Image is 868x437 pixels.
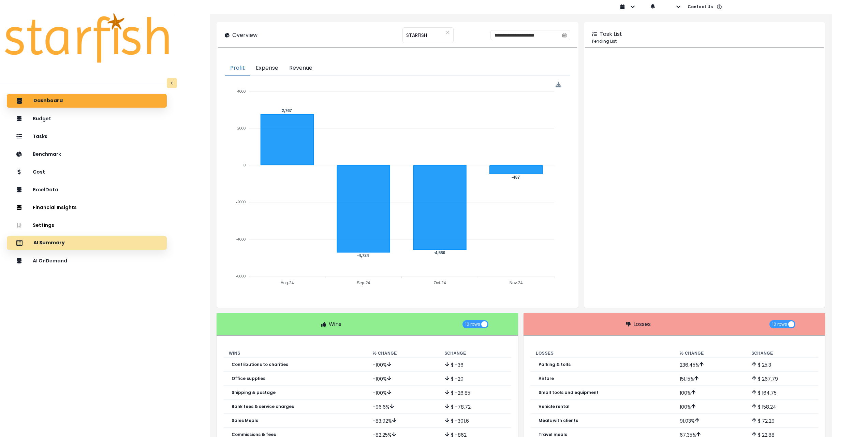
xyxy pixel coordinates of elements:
[237,126,246,130] tspan: 2000
[539,390,599,395] p: Small tools and equipment
[236,200,246,204] tspan: -2000
[281,281,294,286] tspan: Aug-24
[600,30,622,38] p: Task List
[7,236,167,250] button: AI Summary
[7,129,167,143] button: Tasks
[674,414,746,428] td: 91.03 %
[367,414,439,428] td: -83.92 %
[7,94,167,108] button: Dashboard
[232,432,276,437] p: Commissions & fees
[746,372,818,386] td: $ 267.79
[367,349,439,358] th: % Change
[7,254,167,268] button: AI OnDemand
[633,320,651,328] p: Losses
[439,386,511,400] td: $ -26.85
[244,163,246,167] tspan: 0
[465,320,480,328] span: 10 rows
[772,320,787,328] span: 10 rows
[7,112,167,125] button: Budget
[33,151,61,157] p: Benchmark
[284,61,318,76] button: Revenue
[439,414,511,428] td: $ -301.6
[33,134,47,139] p: Tasks
[439,358,511,372] td: $ -36
[446,29,450,36] button: Clear
[539,418,578,423] p: Meals with clients
[33,98,63,104] p: Dashboard
[556,82,561,87] div: Menu
[232,390,276,395] p: Shipping & postage
[510,281,523,286] tspan: Nov-24
[329,320,341,328] p: Wins
[446,30,450,35] svg: close
[250,61,284,76] button: Expense
[746,400,818,414] td: $ 158.24
[439,372,511,386] td: $ -20
[237,89,246,93] tspan: 4000
[236,274,246,278] tspan: -6000
[674,349,746,358] th: % Change
[674,372,746,386] td: 151.15 %
[406,28,427,42] span: STARFISH
[33,169,45,175] p: Cost
[539,362,571,367] p: Parking & tolls
[746,358,818,372] td: $ 25.3
[33,240,65,246] p: AI Summary
[7,147,167,161] button: Benchmark
[674,400,746,414] td: 100 %
[556,82,561,87] img: Download Profit
[746,414,818,428] td: $ 72.29
[367,400,439,414] td: -96.6 %
[746,349,818,358] th: $ Change
[539,404,570,409] p: Vehicle rental
[439,400,511,414] td: $ -78.72
[439,349,511,358] th: $ Change
[434,281,446,286] tspan: Oct-24
[562,33,567,38] svg: calendar
[223,349,367,358] th: Wins
[357,281,370,286] tspan: Sep-24
[674,386,746,400] td: 100 %
[33,116,51,122] p: Budget
[33,187,58,193] p: ExcelData
[232,404,294,409] p: Bank fees & service charges
[367,372,439,386] td: -100 %
[232,418,258,423] p: Sales Meals
[539,376,554,381] p: Airfare
[236,237,246,241] tspan: -4000
[225,61,250,76] button: Profit
[232,362,288,367] p: Contributions to charities
[367,358,439,372] td: -100 %
[7,201,167,214] button: Financial Insights
[7,218,167,232] button: Settings
[674,358,746,372] td: 236.45 %
[232,376,265,381] p: Office supplies
[592,38,817,44] p: Pending List
[232,31,258,39] p: Overview
[539,432,567,437] p: Travel meals
[7,183,167,196] button: ExcelData
[7,165,167,179] button: Cost
[746,386,818,400] td: $ 164.75
[530,349,674,358] th: Losses
[33,258,67,264] p: AI OnDemand
[367,386,439,400] td: -100 %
